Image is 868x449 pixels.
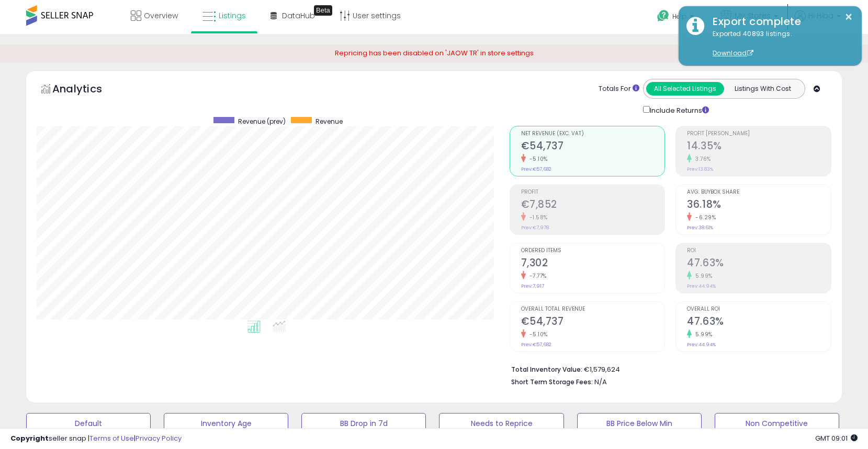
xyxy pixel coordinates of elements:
[692,214,716,221] small: -6.29%
[526,330,548,338] small: -5.10%
[526,214,548,221] small: -1.58%
[521,315,665,329] h2: €54,737
[52,81,122,99] h5: Analytics
[10,434,182,444] div: seller snap | |
[687,341,716,348] small: Prev: 44.94%
[692,155,711,163] small: 3.76%
[315,117,343,126] span: Revenue
[692,330,713,338] small: 5.99%
[687,257,831,271] h2: 47.63%
[10,433,49,443] strong: Copyright
[705,14,854,29] div: Export complete
[521,198,665,212] h2: €7,852
[144,10,178,21] span: Overview
[521,190,665,195] span: Profit
[511,365,582,374] b: Total Inventory Value:
[521,283,544,289] small: Prev: 7,917
[692,272,713,280] small: 5.99%
[439,413,563,434] button: Needs to Reprice
[687,140,831,154] h2: 14.35%
[314,5,332,16] div: Tooltip anchor
[526,272,547,280] small: -7.77%
[521,341,551,348] small: Prev: €57,682
[646,82,724,96] button: All Selected Listings
[594,377,607,387] span: N/A
[687,248,831,254] span: ROI
[815,433,858,443] span: 2025-09-15 09:01 GMT
[511,377,593,386] b: Short Term Storage Fees:
[577,413,702,434] button: BB Price Below Min
[687,131,831,137] span: Profit [PERSON_NAME]
[521,166,551,172] small: Prev: €57,682
[713,49,753,57] a: Download
[521,140,665,154] h2: €54,737
[687,306,831,312] span: Overall ROI
[521,306,665,312] span: Overall Total Revenue
[705,29,854,58] div: Exported 40893 listings.
[511,362,824,375] li: €1,579,624
[657,9,670,22] i: Get Help
[136,433,182,443] a: Privacy Policy
[238,117,286,126] span: Revenue (prev)
[687,224,713,231] small: Prev: 38.61%
[282,10,315,21] span: DataHub
[635,104,722,116] div: Include Returns
[26,413,151,434] button: Default
[599,84,639,94] div: Totals For
[335,48,534,58] span: Repricing has been disabled on 'JAOW TR' in store settings
[526,155,548,163] small: -5.10%
[687,315,831,329] h2: 47.63%
[715,413,839,434] button: Non Competitive
[521,248,665,254] span: Ordered Items
[672,12,686,21] span: Help
[687,198,831,212] h2: 36.18%
[521,224,549,231] small: Prev: €7,978
[89,433,134,443] a: Terms of Use
[219,10,246,21] span: Listings
[649,2,704,34] a: Help
[521,257,665,271] h2: 7,302
[844,10,853,23] button: ×
[724,82,802,96] button: Listings With Cost
[687,283,716,289] small: Prev: 44.94%
[687,166,713,172] small: Prev: 13.83%
[164,413,288,434] button: Inventory Age
[521,131,665,137] span: Net Revenue (Exc. VAT)
[301,413,426,434] button: BB Drop in 7d
[687,190,831,195] span: Avg. Buybox Share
